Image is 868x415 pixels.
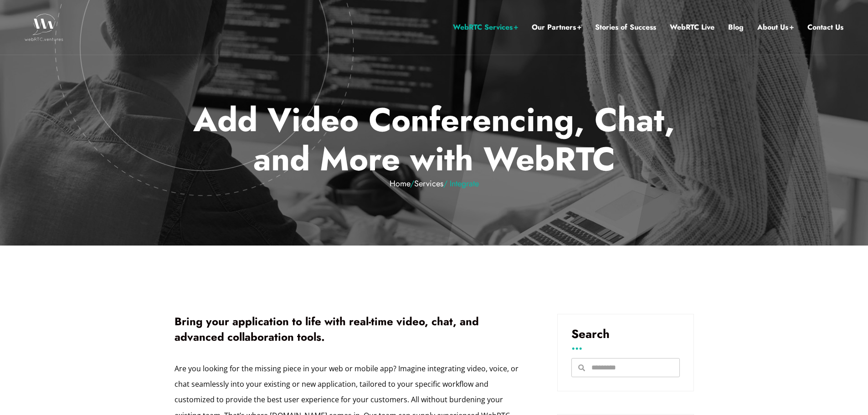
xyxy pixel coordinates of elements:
[757,21,794,33] a: About Us
[728,21,744,33] a: Blog
[532,21,581,33] a: Our Partners
[807,21,843,33] a: Contact Us
[175,314,530,344] h1: Bring your application to life with real-time video, chat, and advanced collaboration tools.
[595,21,656,33] a: Stories of Success
[390,178,410,190] a: Home
[571,342,680,349] h3: ...
[453,21,518,33] a: WebRTC Services
[167,100,701,189] p: Add Video Conferencing, Chat, and More with WebRTC
[25,14,63,41] img: WebRTC.ventures
[167,179,701,189] em: / / Integrate
[414,178,443,190] a: Services
[571,328,680,340] h3: Search
[670,21,714,33] a: WebRTC Live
